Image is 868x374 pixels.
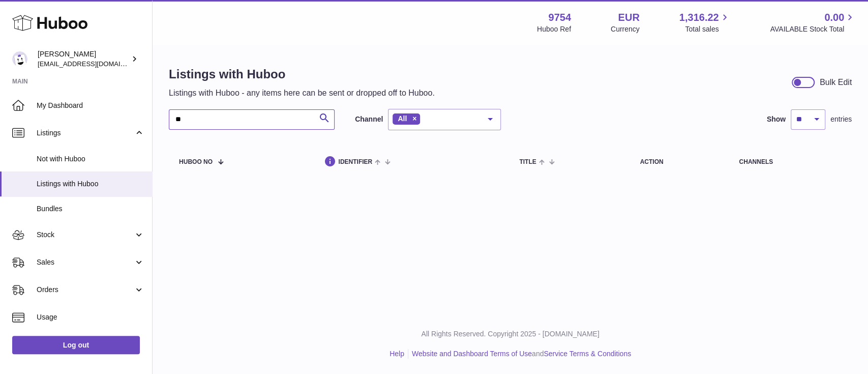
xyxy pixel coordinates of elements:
div: Bulk Edit [820,77,852,88]
span: Sales [37,257,134,267]
span: My Dashboard [37,101,144,110]
span: Usage [37,312,144,322]
div: action [640,159,719,165]
span: identifier [338,159,372,165]
strong: 9754 [548,11,571,24]
p: Listings with Huboo - any items here can be sent or dropped off to Huboo. [169,88,435,99]
label: Show [767,114,786,124]
a: 1,316.22 Total sales [679,11,731,34]
strong: EUR [618,11,639,24]
div: Currency [611,24,640,34]
label: Channel [355,114,383,124]
span: Not with Huboo [37,154,144,164]
span: title [519,159,536,165]
span: Stock [37,230,134,240]
div: channels [739,159,842,165]
a: Log out [12,336,140,354]
a: Website and Dashboard Terms of Use [412,350,532,358]
a: 0.00 AVAILABLE Stock Total [770,11,856,34]
span: Huboo no [179,159,213,165]
span: Listings with Huboo [37,179,144,189]
a: Help [390,350,404,358]
span: Bundles [37,204,144,214]
span: 1,316.22 [679,11,719,24]
li: and [408,349,631,359]
span: entries [830,114,852,124]
div: [PERSON_NAME] [38,49,129,69]
span: Listings [37,128,134,138]
span: All [398,114,407,123]
p: All Rights Reserved. Copyright 2025 - [DOMAIN_NAME] [161,329,860,339]
span: AVAILABLE Stock Total [770,24,856,34]
h1: Listings with Huboo [169,66,435,82]
span: Total sales [685,24,730,34]
span: 0.00 [824,11,844,24]
a: Service Terms & Conditions [544,350,631,358]
img: internalAdmin-9754@internal.huboo.com [12,51,27,67]
span: [EMAIL_ADDRESS][DOMAIN_NAME] [38,60,149,68]
div: Huboo Ref [537,24,571,34]
span: Orders [37,285,134,295]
